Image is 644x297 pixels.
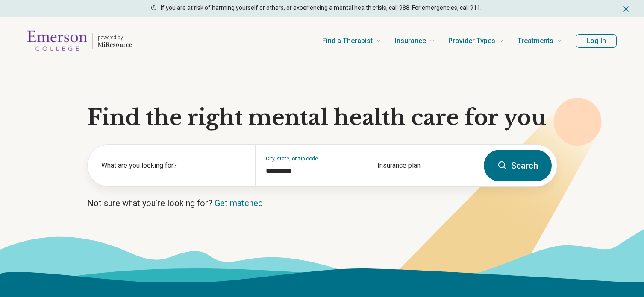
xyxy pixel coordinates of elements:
[518,24,562,58] a: Treatments
[87,197,557,209] p: Not sure what you’re looking for?
[576,34,617,48] button: Log In
[395,35,426,47] span: Insurance
[622,3,630,14] button: Dismiss
[448,24,504,58] a: Provider Types
[27,27,132,55] a: Home page
[161,3,482,12] p: If you are at risk of harming yourself or others, or experiencing a mental health crisis, call 98...
[395,24,435,58] a: Insurance
[98,34,132,41] p: powered by
[448,35,495,47] span: Provider Types
[215,198,263,208] a: Get matched
[518,35,553,47] span: Treatments
[87,105,557,131] h1: Find the right mental health care for you
[101,160,245,171] label: What are you looking for?
[484,150,552,181] button: Search
[322,35,373,47] span: Find a Therapist
[322,24,381,58] a: Find a Therapist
